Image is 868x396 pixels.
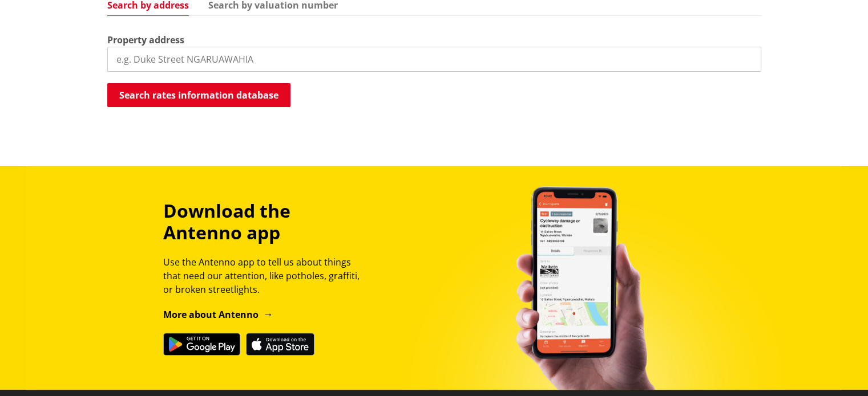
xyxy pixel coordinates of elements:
[107,83,290,107] button: Search rates information database
[246,333,314,356] img: Download on the App Store
[163,333,240,356] img: Get it on Google Play
[163,308,273,321] a: More about Antenno
[163,255,370,296] p: Use the Antenno app to tell us about things that need our attention, like potholes, graffiti, or ...
[208,1,338,10] a: Search by valuation number
[107,1,189,10] a: Search by address
[107,47,761,72] input: e.g. Duke Street NGARUAWAHIA
[163,200,370,244] h3: Download the Antenno app
[815,348,857,389] iframe: Messenger Launcher
[107,33,184,47] label: Property address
